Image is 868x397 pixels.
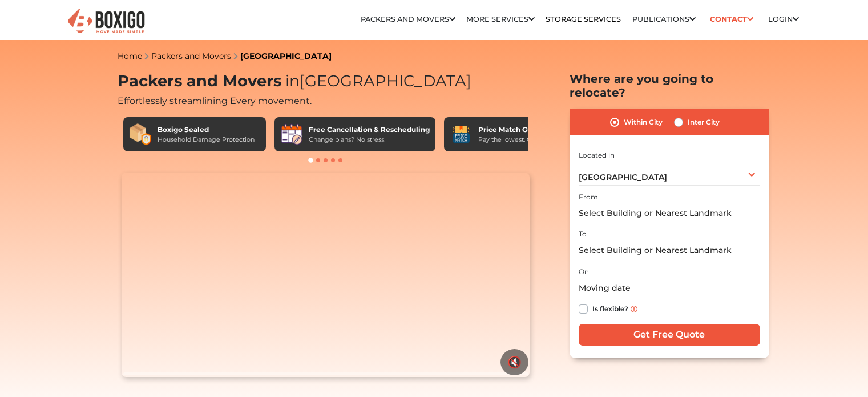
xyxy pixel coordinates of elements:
div: Free Cancellation & Rescheduling [309,125,430,135]
video: Your browser does not support the video tag. [122,173,530,377]
label: On [579,267,589,277]
div: Boxigo Sealed [158,125,255,135]
a: Contact [706,10,757,28]
label: To [579,229,587,239]
label: Inter City [688,115,720,129]
div: Price Match Guarantee [478,125,565,135]
a: [GEOGRAPHIC_DATA] [240,51,332,61]
a: More services [466,15,535,23]
label: Located in [579,150,615,161]
label: Within City [624,115,663,129]
h1: Packers and Movers [118,72,534,91]
a: Publications [632,15,696,23]
span: in [285,71,300,90]
a: Home [118,51,142,61]
div: Pay the lowest. Guaranteed! [478,135,565,145]
a: Packers and Movers [361,15,455,23]
a: Storage Services [546,15,621,23]
a: Login [768,15,799,23]
label: From [579,192,598,202]
label: Is flexible? [592,302,628,314]
span: Effortlessly streamlining Every movement. [118,95,312,106]
span: [GEOGRAPHIC_DATA] [579,172,667,182]
img: Free Cancellation & Rescheduling [280,123,303,146]
img: Boxigo Sealed [129,123,152,146]
button: 🔇 [500,349,528,375]
span: [GEOGRAPHIC_DATA] [281,71,471,90]
input: Get Free Quote [579,324,760,346]
input: Moving date [579,278,760,298]
img: info [631,306,637,312]
input: Select Building or Nearest Landmark [579,240,760,260]
div: Change plans? No stress! [309,135,430,145]
h2: Where are you going to relocate? [570,72,769,99]
input: Select Building or Nearest Landmark [579,203,760,223]
img: Boxigo [66,7,146,35]
div: Household Damage Protection [158,135,255,145]
a: Packers and Movers [151,51,231,61]
img: Price Match Guarantee [450,123,473,146]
